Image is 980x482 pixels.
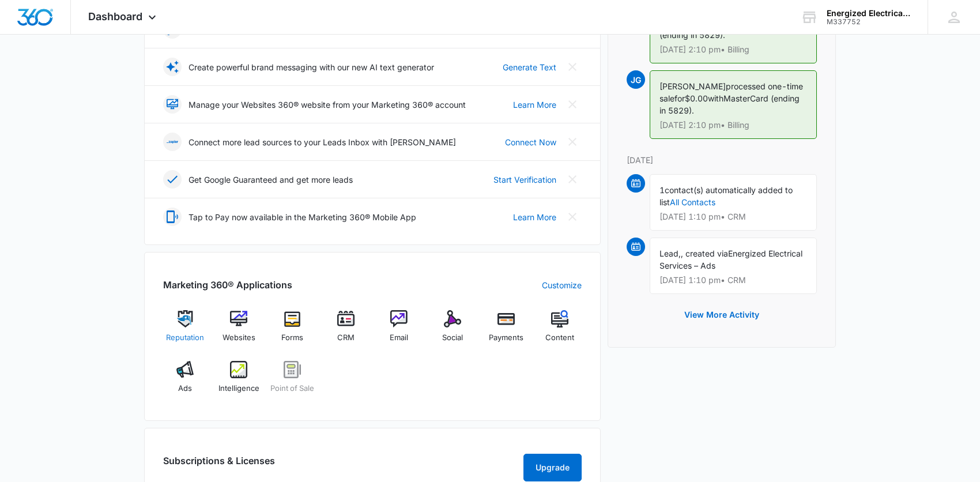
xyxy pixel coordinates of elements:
[563,95,582,114] button: Close
[337,332,355,344] span: CRM
[563,58,582,76] button: Close
[537,310,582,352] a: Content
[189,99,466,111] p: Manage your Websites 360® website from your Marketing 360® account
[223,332,255,344] span: Websites
[217,361,261,402] a: Intelligence
[542,279,582,291] a: Customize
[323,310,368,352] a: CRM
[545,332,574,344] span: Content
[505,136,556,148] a: Connect Now
[627,70,645,89] span: JG
[493,174,556,186] a: Start Verification
[670,197,715,207] a: All Contacts
[659,93,800,115] span: MasterCard (ending in 5829).
[88,10,142,22] span: Dashboard
[659,213,807,221] p: [DATE] 1:10 pm • CRM
[659,185,665,195] span: 1
[178,383,192,394] span: Ads
[217,310,261,352] a: Websites
[563,133,582,151] button: Close
[431,310,475,352] a: Social
[659,81,803,103] span: processed one-time sale
[685,93,708,103] span: $0.00
[708,93,723,103] span: with
[563,170,582,189] button: Close
[163,310,208,352] a: Reputation
[674,93,685,103] span: for
[163,454,275,477] h2: Subscriptions & Licenses
[827,18,911,26] div: account id
[659,46,807,54] p: [DATE] 2:10 pm • Billing
[484,310,529,352] a: Payments
[827,9,911,18] div: account name
[189,136,456,148] p: Connect more lead sources to your Leads Inbox with [PERSON_NAME]
[659,248,681,258] span: Lead,
[270,310,315,352] a: Forms
[442,332,463,344] span: Social
[627,154,817,166] p: [DATE]
[281,332,303,344] span: Forms
[270,361,315,402] a: Point of Sale
[659,81,726,91] span: [PERSON_NAME]
[659,248,802,270] span: Energized Electrical Services – Ads
[163,361,208,402] a: Ads
[513,99,556,111] a: Learn More
[189,61,434,73] p: Create powerful brand messaging with our new AI text generator
[513,211,556,223] a: Learn More
[659,121,807,129] p: [DATE] 2:10 pm • Billing
[218,383,259,394] span: Intelligence
[377,310,421,352] a: Email
[390,332,408,344] span: Email
[659,276,807,284] p: [DATE] 1:10 pm • CRM
[489,332,523,344] span: Payments
[189,211,416,223] p: Tap to Pay now available in the Marketing 360® Mobile App
[681,248,728,258] span: , created via
[563,208,582,226] button: Close
[659,185,793,207] span: contact(s) automatically added to list
[163,278,292,292] h2: Marketing 360® Applications
[189,174,353,186] p: Get Google Guaranteed and get more leads
[523,454,582,481] button: Upgrade
[673,301,771,329] button: View More Activity
[166,332,204,344] span: Reputation
[503,61,556,73] a: Generate Text
[270,383,314,394] span: Point of Sale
